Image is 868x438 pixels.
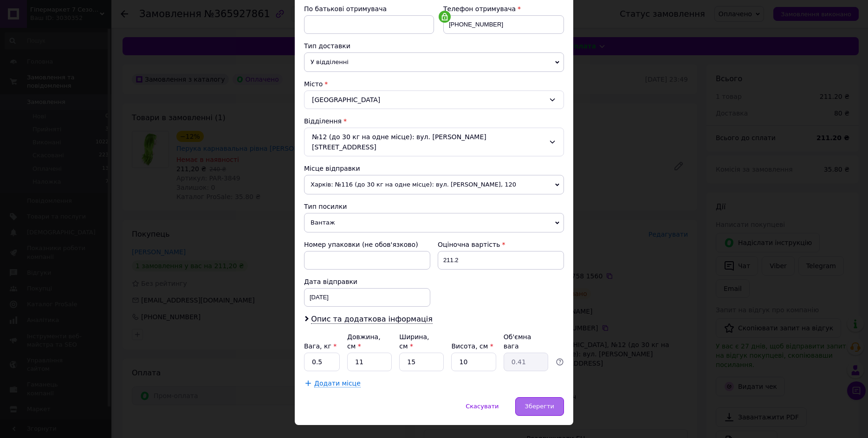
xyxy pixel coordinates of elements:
[304,277,430,286] div: Дата відправки
[525,403,554,410] span: Зберегти
[347,333,381,350] label: Довжина, см
[304,90,564,109] div: [GEOGRAPHIC_DATA]
[314,380,361,387] span: Додати місце
[304,175,564,194] span: Харків: №116 (до 30 кг на одне місце): вул. [PERSON_NAME], 120
[438,240,564,249] div: Оціночна вартість
[304,79,564,89] div: Місто
[304,342,337,350] label: Вага, кг
[399,333,429,350] label: Ширина, см
[466,403,499,410] span: Скасувати
[304,128,564,156] div: №12 (до 30 кг на одне місце): вул. [PERSON_NAME][STREET_ADDRESS]
[304,203,347,210] span: Тип посилки
[304,52,564,72] span: У відділенні
[304,213,564,232] span: Вантаж
[304,240,430,249] div: Номер упаковки (не обов'язково)
[304,42,350,50] span: Тип доставки
[304,5,387,13] span: По батькові отримувача
[443,15,564,34] input: +380
[304,165,360,172] span: Місце відправки
[443,5,516,13] span: Телефон отримувача
[451,342,493,350] label: Висота, см
[304,116,564,126] div: Відділення
[504,332,548,351] div: Об'ємна вага
[311,315,433,324] span: Опис та додаткова інформація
